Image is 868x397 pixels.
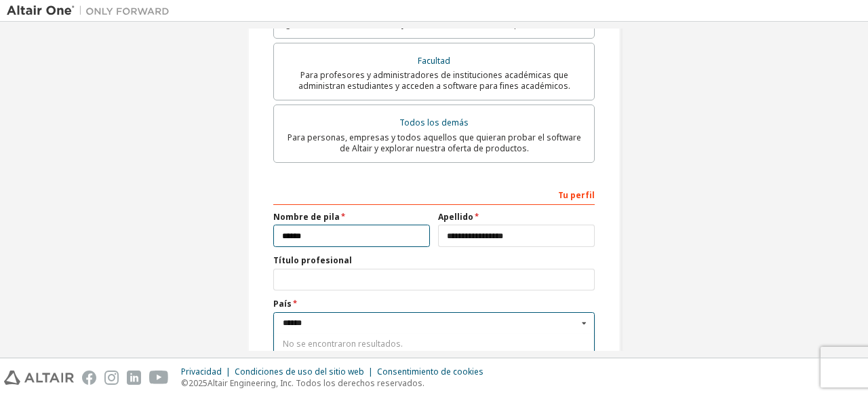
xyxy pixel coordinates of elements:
[273,298,292,309] font: País
[399,117,469,128] font: Todos los demás
[7,4,176,18] img: Altair Uno
[181,366,222,377] font: Privacidad
[298,69,570,92] font: Para profesores y administradores de instituciones académicas que administran estudiantes y acced...
[104,371,119,385] img: instagram.svg
[82,371,96,385] img: facebook.svg
[273,211,340,223] font: Nombre de pila
[438,211,473,223] font: Apellido
[235,366,364,377] font: Condiciones de uso del sitio web
[283,338,403,349] font: No se encontraron resultados.
[208,377,425,389] font: Altair Engineering, Inc. Todos los derechos reservados.
[189,377,208,389] font: 2025
[418,55,450,67] font: Facultad
[181,377,189,389] font: ©
[288,132,581,154] font: Para personas, empresas y todos aquellos que quieran probar el software de Altair y explorar nues...
[149,371,169,385] img: youtube.svg
[558,189,595,201] font: Tu perfil
[127,371,141,385] img: linkedin.svg
[273,254,352,266] font: Título profesional
[377,366,484,377] font: Consentimiento de cookies
[4,371,74,385] img: altair_logo.svg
